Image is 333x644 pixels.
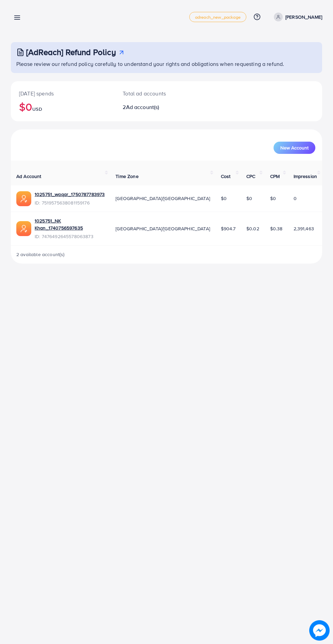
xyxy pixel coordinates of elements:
span: $904.7 [221,225,235,232]
span: USD [32,106,42,112]
span: Ad account(s) [126,103,159,111]
span: ID: 7476492645578063873 [35,233,105,240]
span: adreach_new_package [195,15,241,19]
p: [DATE] spends [19,89,106,97]
a: 1025751_NK Khan_1740756597635 [35,217,105,231]
span: CPC [246,173,255,180]
img: ic-ads-acc.e4c84228.svg [16,191,31,206]
img: ic-ads-acc.e4c84228.svg [16,221,31,236]
span: Time Zone [116,173,138,180]
a: adreach_new_package [189,12,246,22]
a: [PERSON_NAME] [271,13,322,21]
span: $0.38 [270,225,283,232]
span: Ad Account [16,173,41,180]
span: $0 [246,195,252,202]
p: Total ad accounts [123,89,184,97]
a: 1025751_waqar_1750787783973 [35,191,105,198]
span: Impression [294,173,317,180]
h2: 2 [123,104,184,110]
img: image [309,620,330,641]
span: $0 [221,195,227,202]
span: CPM [270,173,280,180]
span: 0 [294,195,297,202]
h2: $0 [19,100,106,113]
h3: [AdReach] Refund Policy [26,47,116,57]
span: $0.02 [246,225,259,232]
span: Cost [221,173,231,180]
span: New Account [280,145,309,150]
span: 2 available account(s) [16,251,65,258]
span: 2,391,463 [294,225,314,232]
p: Please review our refund policy carefully to understand your rights and obligations when requesti... [16,60,318,68]
span: [GEOGRAPHIC_DATA]/[GEOGRAPHIC_DATA] [116,225,210,232]
button: New Account [274,142,315,154]
p: [PERSON_NAME] [285,13,322,21]
span: $0 [270,195,276,202]
span: [GEOGRAPHIC_DATA]/[GEOGRAPHIC_DATA] [116,195,210,202]
span: ID: 7519575638081159176 [35,199,105,206]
